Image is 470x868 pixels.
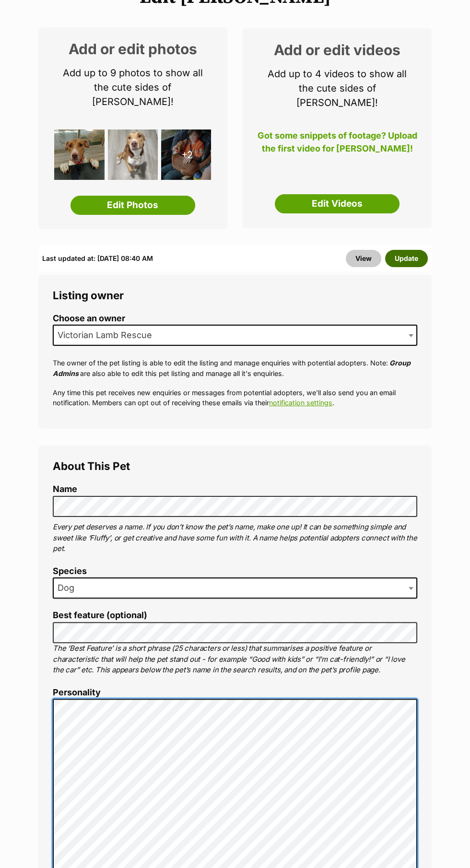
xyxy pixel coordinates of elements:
span: Dog [53,577,417,598]
p: Got some snippets of footage? Upload the first video for [PERSON_NAME]! [257,129,417,161]
a: Edit Photos [70,196,195,215]
label: Best feature (optional) [53,610,417,621]
span: Victorian Lamb Rescue [53,325,417,346]
p: Add up to 4 videos to show all the cute sides of [PERSON_NAME]! [257,67,417,110]
a: notification settings [269,399,332,407]
a: View [346,250,381,267]
div: Last updated at: [DATE] 08:40 AM [42,250,153,267]
span: Dog [54,581,84,595]
p: The owner of the pet listing is able to edit the listing and manage enquiries with potential adop... [53,358,417,378]
div: +2 [161,129,211,180]
label: Choose an owner [53,314,417,324]
button: Update [385,250,428,267]
p: Add up to 9 photos to show all the cute sides of [PERSON_NAME]! [53,66,213,109]
p: The ‘Best Feature’ is a short phrase (25 characters or less) that summarises a positive feature o... [53,643,417,676]
label: Personality [53,688,417,698]
a: Edit Videos [275,194,399,213]
span: Victorian Lamb Rescue [54,328,162,342]
span: About This Pet [53,459,130,472]
p: Any time this pet receives new enquiries or messages from potential adopters, we'll also send you... [53,387,417,408]
label: Name [53,484,417,494]
span: Listing owner [53,289,124,302]
p: Every pet deserves a name. If you don’t know the pet’s name, make one up! It can be something sim... [53,522,417,554]
h2: Add or edit videos [257,43,417,57]
em: Group Admins [53,359,411,377]
h2: Add or edit photos [53,42,213,56]
label: Species [53,566,417,576]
